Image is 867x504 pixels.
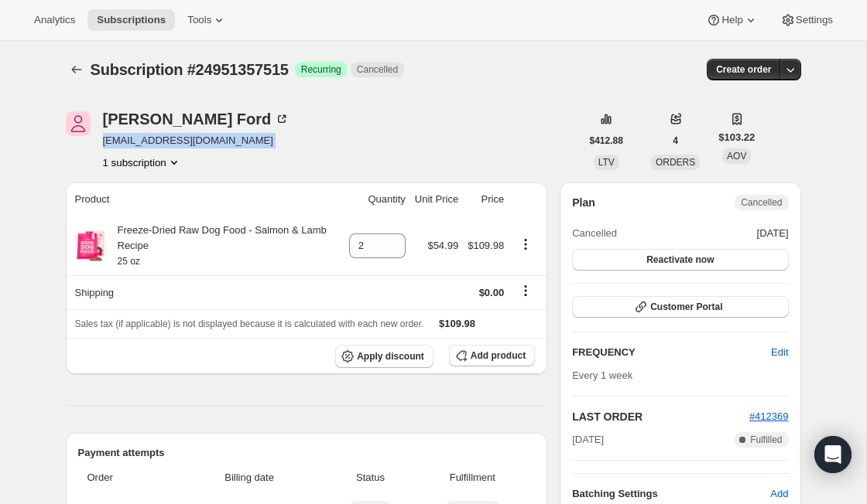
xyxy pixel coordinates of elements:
button: $412.88 [581,130,632,152]
span: AOV [727,151,746,162]
h2: Plan [572,195,595,210]
img: product img [75,230,106,261]
span: Create order [716,63,771,76]
span: ORDERS [656,157,695,168]
th: Unit Price [410,182,463,216]
h6: Batching Settings [572,486,770,502]
span: Add product [471,349,526,362]
span: Recurring [301,63,341,76]
button: 4 [663,130,687,152]
span: Status [331,470,410,485]
th: Price [463,182,509,216]
th: Shipping [66,275,344,309]
span: Subscription #24951357515 [91,61,289,78]
h2: FREQUENCY [572,345,771,360]
button: Help [697,9,767,31]
button: Subscriptions [87,9,175,31]
span: Settings [796,14,833,26]
span: Help [721,14,742,26]
th: Order [78,461,173,495]
span: $412.88 [590,135,623,147]
button: Apply discount [335,345,433,368]
h2: LAST ORDER [572,409,749,424]
span: $0.00 [479,287,505,298]
span: Fulfillment [420,470,526,485]
span: Apply discount [357,350,424,363]
span: Subscriptions [97,14,166,26]
span: Edit [771,345,788,360]
span: $54.99 [427,240,458,251]
span: [EMAIL_ADDRESS][DOMAIN_NAME] [103,133,290,148]
span: Billing date [177,470,322,485]
span: [DATE] [757,226,789,241]
span: Cancelled [741,196,782,209]
span: $103.22 [718,130,755,145]
button: Subscriptions [66,59,87,80]
button: Analytics [25,9,84,31]
span: $109.98 [468,240,504,251]
button: Edit [762,340,797,365]
th: Quantity [344,182,410,216]
span: LTV [598,157,615,168]
span: Tools [187,14,211,26]
button: Customer Portal [572,296,788,318]
span: Fulfilled [750,434,782,446]
button: Tools [178,9,236,31]
button: Settings [771,9,842,31]
span: Reactivate now [646,254,714,266]
span: Cancelled [572,226,617,241]
button: Product actions [513,236,538,253]
span: Customer Portal [650,301,722,313]
span: [DATE] [572,432,604,448]
div: Freeze-Dried Raw Dog Food - Salmon & Lamb Recipe [106,223,340,269]
button: Add product [449,345,535,366]
span: Analytics [34,14,75,26]
button: Product actions [103,155,182,170]
div: [PERSON_NAME] Ford [103,111,290,127]
span: Add [770,486,788,502]
div: Open Intercom Messenger [814,436,852,473]
small: 25 oz [118,256,140,267]
button: #412369 [749,409,789,424]
span: Cancelled [357,63,398,76]
h2: Payment attempts [78,445,536,461]
span: Every 1 week [572,369,632,381]
span: Eric Ford [66,111,91,136]
button: Reactivate now [572,249,788,271]
span: $109.98 [439,318,475,329]
span: Sales tax (if applicable) is not displayed because it is calculated with each new order. [75,318,424,329]
th: Product [66,182,344,216]
a: #412369 [749,410,789,422]
span: 4 [673,135,678,147]
button: Shipping actions [513,282,538,299]
button: Create order [707,59,780,80]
